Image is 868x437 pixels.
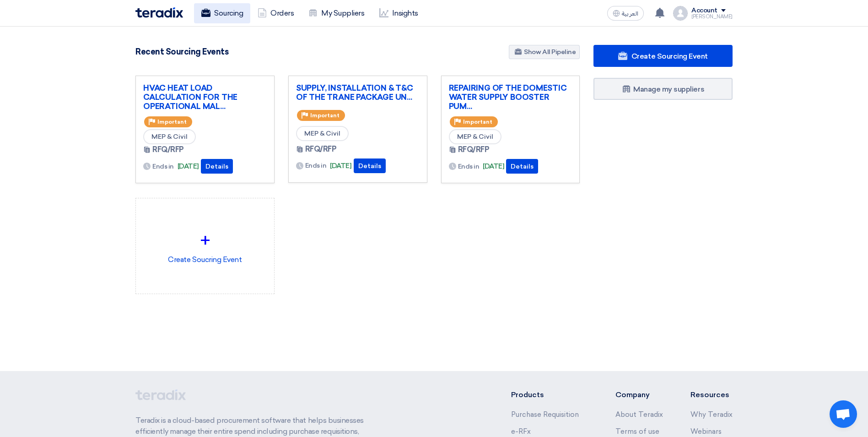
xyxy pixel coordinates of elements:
[615,410,663,419] a: About Teradix
[622,11,638,17] span: العربية
[690,389,733,400] li: Resources
[301,3,372,23] a: My Suppliers
[691,14,733,19] div: [PERSON_NAME]
[463,119,492,125] span: Important
[830,400,857,428] div: Open chat
[201,159,233,174] button: Details
[511,427,531,436] a: e-RFx
[178,161,199,172] span: [DATE]
[330,161,351,171] span: [DATE]
[135,7,183,18] img: Teradix logo
[250,3,301,23] a: Orders
[305,144,337,155] span: RFQ/RFP
[143,206,267,286] div: Create Soucring Event
[615,427,659,436] a: Terms of use
[631,52,708,60] span: Create Sourcing Event
[483,161,504,172] span: [DATE]
[135,47,228,57] h4: Recent Sourcing Events
[157,119,187,125] span: Important
[296,126,349,141] span: MEP & Civil
[305,161,327,170] span: Ends in
[152,162,174,171] span: Ends in
[509,45,580,59] a: Show All Pipeline
[607,6,644,21] button: العربية
[152,144,184,155] span: RFQ/RFP
[449,129,501,144] span: MEP & Civil
[296,83,420,102] a: SUPPLY, INSTALLATION & T&C OF THE TRANE PACKAGE UN...
[458,144,490,155] span: RFQ/RFP
[506,159,538,174] button: Details
[615,389,663,400] li: Company
[372,3,426,23] a: Insights
[143,227,267,254] div: +
[673,6,688,21] img: profile_test.png
[354,158,386,173] button: Details
[143,129,196,144] span: MEP & Civil
[593,78,733,100] a: Manage my suppliers
[458,162,480,171] span: Ends in
[310,112,340,119] span: Important
[690,427,722,436] a: Webinars
[194,3,250,23] a: Sourcing
[511,410,579,419] a: Purchase Requisition
[691,7,717,15] div: Account
[690,410,733,419] a: Why Teradix
[511,389,588,400] li: Products
[449,83,572,111] a: REPAIRING OF THE DOMESTIC WATER SUPPLY BOOSTER PUM...
[143,83,267,111] a: HVAC HEAT LOAD CALCULATION FOR THE OPERATIONAL MAL...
